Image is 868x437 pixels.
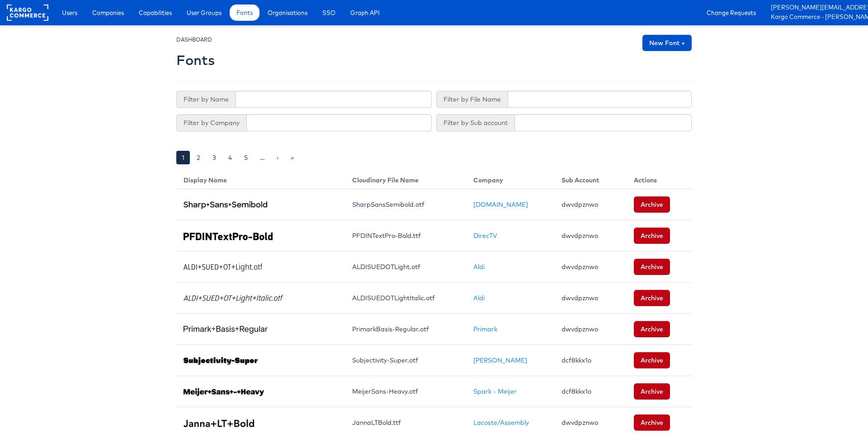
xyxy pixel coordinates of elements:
a: … [255,151,270,164]
span: User Groups [187,8,222,17]
a: Capabilities [132,5,179,21]
th: Cloudinary File Name [345,168,466,189]
a: Change Requests [700,5,763,21]
td: ALDISUEDOTLight.otf [345,251,466,283]
td: dwvdpznwo [554,283,627,314]
button: Archive [634,228,670,244]
img: Primark Basis Regular [184,326,268,334]
a: 2 [191,151,206,164]
span: Organisations [268,8,307,17]
a: Spark - Meijer [473,387,517,395]
th: Company [466,168,555,189]
img: ALDI SUED OT Light.otf [184,264,262,271]
span: Filter by Company [176,114,246,131]
span: Filter by Sub account [436,114,514,131]
button: Archive [634,414,670,431]
a: Kargo Commerce - [PERSON_NAME] [771,13,861,22]
td: dwvdpznwo [554,314,627,345]
button: Archive [634,383,670,400]
a: Lacoste/Assembly [473,418,529,427]
th: Sub Account [554,168,627,189]
a: Primark [473,325,497,333]
a: [DOMAIN_NAME] [473,200,528,209]
td: ALDISUEDOTLightItalic.otf [345,283,466,314]
button: Archive [634,321,670,337]
a: Fonts [230,5,259,21]
td: SharpSansSemibold.otf [345,189,466,220]
td: PFDINTextPro-Bold.ttf [345,220,466,251]
a: New Font + [642,35,692,51]
td: dcf8kkx1o [554,345,627,376]
span: Filter by Name [176,91,236,108]
a: » [285,151,299,164]
img: PFDINTextPro-Bold [184,232,273,240]
a: 5 [239,151,253,164]
a: › [271,151,284,164]
td: dcf8kkx1o [554,376,627,407]
h2: Fonts [176,53,215,68]
a: Organisations [261,5,314,21]
button: Archive [634,352,670,368]
img: Sharp Sans Semibold [184,201,267,209]
span: Fonts [236,8,253,17]
a: Aldi [473,263,485,271]
span: Graph API [350,8,380,17]
td: dwvdpznwo [554,220,627,251]
button: Archive [634,196,670,213]
span: Users [62,8,77,17]
th: Display Name [176,168,345,189]
small: DASHBOARD [176,36,212,43]
img: ALDI SUED OT Light Italic.otf [184,295,283,302]
th: Actions [627,168,692,189]
a: User Groups [180,5,228,21]
a: Companies [85,5,131,21]
a: Aldi [473,294,485,302]
button: Archive [634,290,670,306]
a: SSO [316,5,342,21]
td: PrimarkBasis-Regular.otf [345,314,466,345]
a: Graph API [344,5,387,21]
a: [PERSON_NAME][EMAIL_ADDRESS][PERSON_NAME][DOMAIN_NAME] [771,3,861,13]
td: dwvdpznwo [554,251,627,283]
a: [PERSON_NAME] [473,356,527,364]
a: 4 [223,151,237,164]
td: Subjectivity-Super.otf [345,345,466,376]
img: Subjectivity-Super [184,357,258,365]
span: Companies [92,8,124,17]
span: SSO [322,8,335,17]
span: Filter by File Name [436,91,508,108]
button: Archive [634,259,670,275]
a: 3 [207,151,222,164]
a: DirecTV [473,232,497,240]
img: Janna LT Bold [184,419,254,427]
td: dwvdpznwo [554,189,627,220]
img: Meijer Sans - Heavy [184,388,264,396]
a: 1 [176,151,190,164]
td: MeijerSans-Heavy.otf [345,376,466,407]
a: Users [55,5,84,21]
span: Capabilities [139,8,172,17]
